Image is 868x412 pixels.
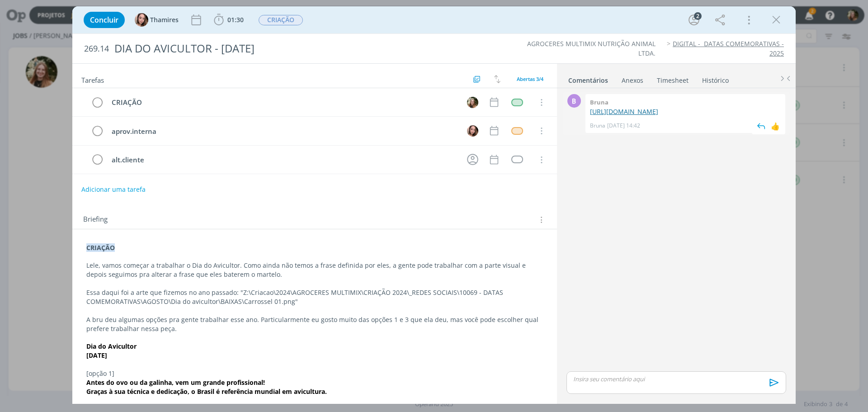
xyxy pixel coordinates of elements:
[467,125,478,137] img: T
[86,342,137,350] strong: Dia do Avicultor
[590,122,605,130] p: Bruna
[111,38,489,60] div: DIA DO AVICULTOR - [DATE]
[590,98,609,106] b: Bruna
[108,126,458,137] div: aprov.interna
[108,154,458,166] div: alt.cliente
[771,121,780,132] div: 👍
[687,13,701,27] button: 2
[72,6,796,404] div: dialog
[86,351,107,360] strong: [DATE]
[607,122,640,130] span: [DATE] 14:42
[90,16,118,24] span: Concluir
[673,39,784,57] a: DIGITAL - DATAS COMEMORATIVAS - 2025
[494,75,500,83] img: arrow-down-up.svg
[517,76,543,82] span: Abertas 3/4
[467,97,478,108] img: L
[622,76,643,85] div: Anexos
[108,97,458,108] div: CRIAÇÃO
[694,12,702,20] div: 2
[227,15,244,24] span: 01:30
[568,72,609,85] a: Comentários
[702,72,729,85] a: Histórico
[755,119,768,133] img: answer.svg
[135,13,179,27] button: TThamires
[86,387,327,396] strong: Graças à sua técnica e dedicação, o Brasil é referência mundial em avicultura.
[86,288,543,306] p: Essa daqui foi a arte que fizemos no ano passado: "Z:\Criacao\2024\AGROCERES MULTIMIX\CRIAÇÃO 202...
[84,12,125,28] button: Concluir
[466,124,479,137] button: T
[135,13,148,27] img: T
[86,243,115,252] strong: CRIAÇÃO
[567,94,581,108] div: B
[656,72,689,85] a: Timesheet
[590,107,658,116] a: [URL][DOMAIN_NAME]
[466,95,479,109] button: L
[86,261,543,279] p: Lele, vamos começar a trabalhar o Dia do Avicultor. Como ainda não temos a frase definida por ele...
[83,214,108,226] span: Briefing
[212,13,246,27] button: 01:30
[81,74,104,85] span: Tarefas
[86,315,543,333] p: A bru deu algumas opções pra gente trabalhar esse ano. Particularmente eu gosto muito das opções ...
[86,369,543,378] p: [opção 1]
[259,15,303,25] span: CRIAÇÃO
[527,39,656,57] a: AGROCERES MULTIMIX NUTRIÇÃO ANIMAL LTDA.
[81,181,146,198] button: Adicionar uma tarefa
[258,14,303,26] button: CRIAÇÃO
[84,44,109,54] span: 269.14
[150,17,179,23] span: Thamires
[86,378,265,387] strong: Antes do ovo ou da galinha, vem um grande profissional!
